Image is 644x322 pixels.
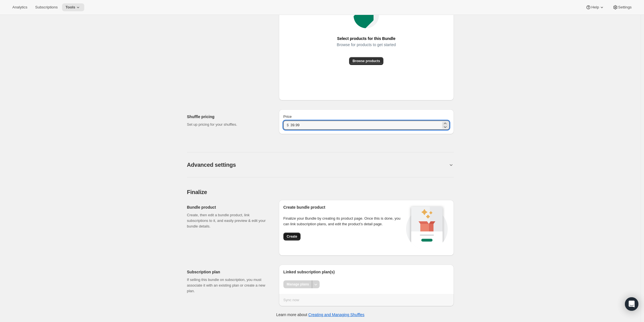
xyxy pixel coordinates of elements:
[276,312,364,318] p: Learn more about
[625,297,638,311] div: Open Intercom Messenger
[187,212,270,229] p: Create, then edit a bundle product, link subscriptions to it, and easily preview & edit your bund...
[287,123,289,127] span: $
[187,114,270,120] h2: Shuffle pricing
[618,5,632,10] span: Settings
[12,5,27,10] span: Analytics
[187,277,270,294] p: If selling this bundle on subscription, you must associate it with an existing plan or create a n...
[290,121,441,130] input: 10.00
[591,5,599,10] span: Help
[187,161,448,168] button: Advanced settings
[283,204,404,210] h2: Create bundle product
[283,233,301,240] button: Create
[283,269,449,275] h2: Linked subscription plan(s)
[283,114,292,119] span: Price
[9,3,31,11] button: Analytics
[352,59,380,63] span: Browse products
[65,5,75,10] span: Tools
[337,41,396,49] span: Browse for products to get started
[337,35,395,42] span: Select products for this Bundle
[283,216,404,227] p: Finalize your Bundle by creating its product page. Once this is done, you can link subscription p...
[35,5,58,10] span: Subscriptions
[62,3,84,11] button: Tools
[349,57,383,65] button: Browse products
[582,3,608,11] button: Help
[187,161,236,168] h2: Advanced settings
[32,3,61,11] button: Subscriptions
[287,234,297,239] span: Create
[187,122,270,127] p: Set up pricing for your shuffles.
[187,269,270,275] h2: Subscription plan
[609,3,635,11] button: Settings
[187,204,270,210] h2: Bundle product
[308,312,365,317] a: Creating and Managing Shuffles
[187,189,454,195] h2: Finalize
